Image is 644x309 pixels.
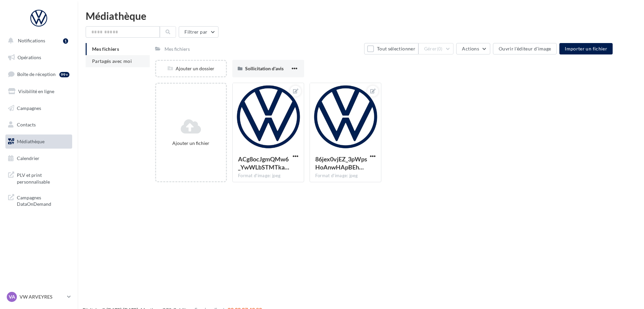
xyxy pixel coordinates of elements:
[315,173,376,179] div: Format d'image: jpeg
[179,26,218,38] button: Filtrer par
[17,105,41,111] span: Campagnes
[364,43,418,54] button: Tout sélectionner
[18,38,45,43] span: Notifications
[18,88,54,94] span: Visibilité en ligne
[4,118,74,132] a: Contacts
[5,291,72,303] a: VA VW ARVEYRES
[63,38,68,44] div: 1
[4,50,74,65] a: Opérations
[92,58,132,64] span: Partagés avec moi
[437,46,443,51] span: (0)
[156,65,226,72] div: Ajouter un dossier
[18,54,41,60] span: Opérations
[20,294,64,300] p: VW ARVEYRES
[4,134,74,149] a: Médiathèque
[17,122,36,127] span: Contacts
[4,190,74,210] a: Campagnes DataOnDemand
[86,11,636,21] div: Médiathèque
[17,193,69,207] span: Campagnes DataOnDemand
[559,43,613,54] button: Importer un fichier
[4,168,74,188] a: PLV et print personnalisable
[17,155,39,161] span: Calendrier
[17,71,56,77] span: Boîte de réception
[9,294,15,300] span: VA
[238,155,289,171] span: ACg8ocJgmQMw6_YwWLbSTMTkar67m33B_cEEz2jCXl_0D6UErwxY4zpS
[59,72,69,77] div: 99+
[565,46,607,51] span: Importer un fichier
[245,66,284,71] span: Sollicitation d'avis
[17,139,45,144] span: Médiathèque
[418,43,454,54] button: Gérer(0)
[4,101,74,115] a: Campagnes
[462,46,479,51] span: Actions
[315,155,367,171] span: 86jex0vjEZ_3pWpsHoAnwHApBEhj9SsD4tdYS5dDgtzt1XimImDNvV27TrcySkcDxcFQAJZFp-Pgm5TkDA=s0
[493,43,557,54] button: Ouvrir l'éditeur d'image
[92,46,119,52] span: Mes fichiers
[4,151,74,165] a: Calendrier
[4,34,71,48] button: Notifications 1
[17,170,69,185] span: PLV et print personnalisable
[4,67,74,81] a: Boîte de réception99+
[165,46,190,52] div: Mes fichiers
[456,43,490,54] button: Actions
[159,140,223,147] div: Ajouter un fichier
[4,84,74,99] a: Visibilité en ligne
[238,173,298,179] div: Format d'image: jpeg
